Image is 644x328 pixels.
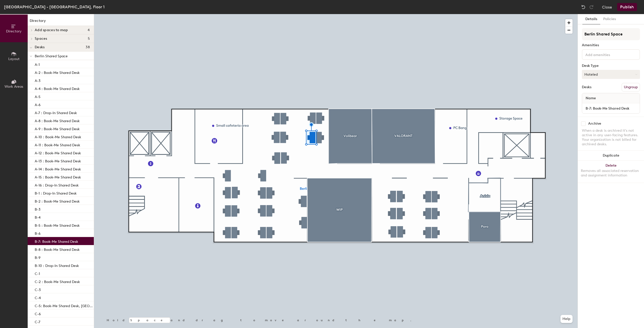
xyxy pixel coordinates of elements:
p: A-13 : Book-Me Shared Desk [35,158,81,163]
p: A-7 : Drop-In Shared Desk [35,109,77,115]
p: C-5: Book-Me Shared Desk, [GEOGRAPHIC_DATA] Shared Space [35,302,93,308]
span: Add spaces to map [35,28,68,32]
p: B-6 [35,230,41,236]
span: Berlin Shared Space [35,54,68,58]
span: 5 [88,37,90,41]
span: 38 [86,45,90,49]
span: Desks [35,45,45,49]
p: B-1 : Drop-In Shared Desk [35,190,77,196]
p: B-5 : Book-Me Shared Desk [35,222,80,228]
input: Add amenities [584,51,630,57]
button: Duplicate [578,151,644,161]
img: Undo [581,5,586,10]
span: Layout [8,57,20,61]
p: C-7 [35,318,40,324]
span: Name [583,94,598,103]
p: A-15 : Book-Me Shared Desk [35,174,81,179]
button: Publish [617,3,637,11]
span: Work Areas [5,84,23,89]
div: Desk Type [582,64,640,68]
p: C-6 [35,310,41,316]
p: A-2 : Book-Me Shared Desk [35,69,80,75]
p: C-2 : Book-Me Shared Desk [35,278,80,284]
div: Desks [582,85,591,89]
button: Policies [600,14,619,24]
p: A-3 [35,77,41,83]
div: Removes all associated reservation and assignment information [581,169,641,178]
div: [GEOGRAPHIC_DATA] - [GEOGRAPHIC_DATA], Floor 1 [4,4,105,10]
p: A-8 : Book-Me Shared Desk [35,117,80,123]
p: A-12 : Book-Me Shared Desk [35,150,81,155]
p: B-7: Book-Me Shared Desk [35,238,78,244]
p: A-14 : Book-Me Shared Desk [35,166,81,171]
p: C-3 [35,286,41,292]
p: A-1 [35,61,40,67]
input: Unnamed desk [583,105,639,112]
p: B-2 : Book-Me Shared Desk [35,198,80,204]
img: Redo [589,5,594,10]
button: Ungroup [622,83,640,91]
p: B-10 : Drop-In Shared Desk [35,262,79,268]
p: B-3 [35,206,41,212]
div: When a desk is archived it's not active in any user-facing features. Your organization is not bil... [582,128,640,147]
button: Help [560,315,573,323]
span: Directory [6,29,22,33]
button: Close [602,3,612,11]
p: A-16 : Drop-In Shared Desk [35,182,79,188]
button: Details [582,14,600,24]
div: Archive [588,122,601,126]
span: 4 [88,28,90,32]
p: A-4 : Book-Me Shared Desk [35,85,80,91]
p: B-9 [35,254,41,260]
p: A-10 : Book-Me Shared Desk [35,133,81,139]
div: Amenities [582,43,640,47]
span: Spaces [35,37,47,41]
p: A-5 [35,93,41,99]
p: A-9 : Book-Me Shared Desk [35,125,80,131]
p: B-4 [35,214,41,220]
p: B-8 : Book-Me Shared Desk [35,246,80,252]
button: Hoteled [582,70,640,79]
p: A-6 [35,101,41,107]
button: DeleteRemoves all associated reservation and assignment information [578,161,644,183]
p: C-1 [35,270,40,276]
p: C-4 [35,294,41,300]
h1: Directory [28,18,94,26]
p: A-11 : Book-Me Shared Desk [35,142,80,147]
